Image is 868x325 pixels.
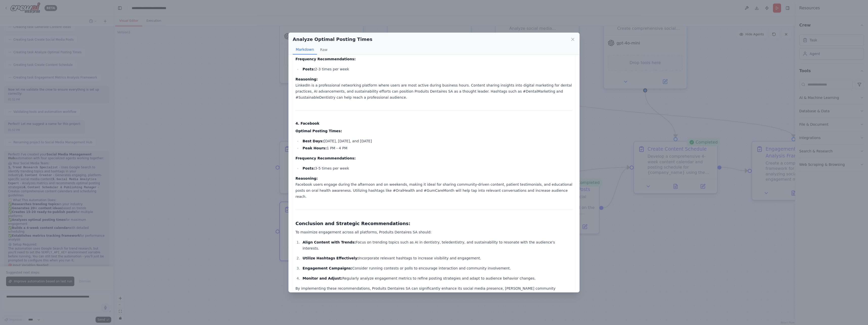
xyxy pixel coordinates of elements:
p: Regularly analyze engagement metrics to refine posting strategies and adapt to audience behavior ... [303,275,573,281]
li: 3-5 times per week [301,165,573,171]
li: 2-3 times per week [301,66,573,72]
strong: Frequency Recommendations: [295,57,356,61]
li: [DATE], [DATE], and [DATE] [301,138,573,144]
li: 1 PM - 4 PM [301,145,573,151]
strong: Posts: [303,67,315,71]
p: Consider running contests or polls to encourage interaction and community involvement. [303,265,573,271]
strong: Posts: [303,166,315,170]
button: Markdown [293,45,317,55]
strong: Reasoning: [295,176,318,180]
strong: Engagement Campaigns: [303,266,352,270]
p: Incorporate relevant hashtags to increase visibility and engagement. [303,255,573,261]
strong: Optimal Posting Times: [295,129,342,133]
strong: Reasoning: [295,77,318,81]
strong: Frequency Recommendations: [295,156,356,160]
button: Raw [317,45,330,55]
strong: Utilize Hashtags Effectively: [303,256,359,260]
strong: Align Content with Trends: [303,240,356,244]
p: LinkedIn is a professional networking platform where users are most active during business hours.... [295,76,573,100]
strong: 4. Facebook [295,121,319,125]
h2: Analyze Optimal Posting Times [293,36,372,43]
p: By implementing these recommendations, Produits Dentaires SA can significantly enhance its social... [295,285,573,297]
strong: Best Days: [303,139,324,143]
p: To maximize engagement across all platforms, Produits Dentaires SA should: [295,229,573,235]
strong: Monitor and Adjust: [303,276,342,280]
p: Focus on trending topics such as AI in dentistry, teledentistry, and sustainability to resonate w... [303,239,573,251]
p: Facebook users engage during the afternoon and on weekends, making it ideal for sharing community... [295,175,573,200]
strong: Conclusion and Strategic Recommendations: [295,221,410,226]
strong: Peak Hours: [303,146,327,150]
